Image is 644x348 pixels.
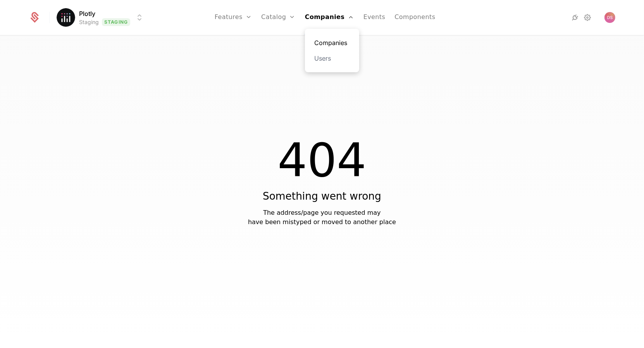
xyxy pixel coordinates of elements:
[570,13,580,22] a: Integrations
[263,188,381,204] div: Something went wrong
[79,18,99,26] div: Staging
[79,9,95,18] span: Plotly
[57,8,75,27] img: Plotly
[314,38,350,47] a: Companies
[248,208,396,227] div: The address/page you requested may have been mistyped or moved to another place
[604,12,615,23] img: Daniel Anton Suchy
[583,13,592,22] a: Settings
[59,9,144,26] button: Select environment
[102,18,130,26] span: Staging
[277,137,366,184] div: 404
[604,12,615,23] button: Open user button
[314,54,350,63] a: Users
